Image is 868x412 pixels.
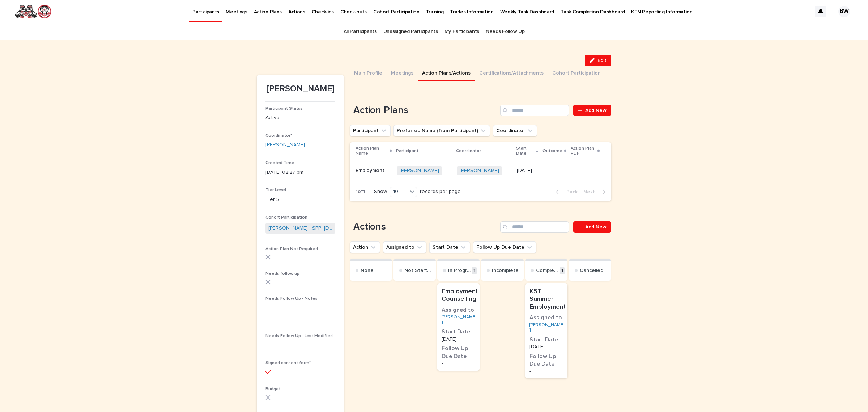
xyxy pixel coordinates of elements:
[350,125,391,136] button: Participant
[548,66,605,81] button: Cohort Participation
[265,247,318,251] span: Action Plan Not Required
[393,125,490,136] button: Preferred Name (from Participant)
[517,168,537,174] p: [DATE]
[356,144,388,158] p: Action Plan Name
[390,188,408,196] div: 10
[268,224,332,232] a: [PERSON_NAME] - SPP- [DATE]
[437,283,480,371] a: Employment CounsellingAssigned to[PERSON_NAME] Start Date[DATE]Follow Up Due Date-
[543,168,566,174] p: -
[525,283,567,379] a: K5T Summer EmploymentAssigned to[PERSON_NAME] Start Date[DATE]Follow Up Due Date-
[265,84,335,94] p: [PERSON_NAME]
[456,147,481,155] p: Coordinator
[580,189,611,195] button: Next
[350,221,497,233] h1: Actions
[550,189,580,195] button: Back
[350,241,380,253] button: Action
[573,221,611,233] a: Add New
[265,297,318,301] span: Needs Follow Up - Notes
[265,334,333,338] span: Needs Follow Up - Last Modified
[472,267,477,274] p: 1
[265,169,335,176] p: [DATE] 02:27 pm
[265,215,307,220] span: Cohort Participation
[493,125,537,136] button: Coordinator
[597,58,607,63] span: Edit
[486,23,524,40] a: Needs Follow Up
[265,361,311,365] span: Signed consent form*
[442,345,475,360] h3: Follow Up Due Date
[560,267,565,274] p: 1
[265,161,294,165] span: Created Time
[448,268,471,274] p: In Progress
[571,168,600,174] p: -
[404,268,433,274] p: Not Started
[265,114,335,122] p: Active
[442,361,475,366] p: -
[585,108,607,113] span: Add New
[585,55,611,66] button: Edit
[516,144,534,158] p: Start Date
[265,341,335,349] p: -
[356,166,386,174] p: Employment
[460,168,499,174] a: [PERSON_NAME]
[400,168,439,174] a: [PERSON_NAME]
[529,288,566,311] p: K5T Summer Employment
[387,66,418,81] button: Meetings
[420,189,461,195] p: records per page
[529,344,563,349] p: [DATE]
[529,314,563,322] h3: Assigned to
[361,268,374,274] p: None
[383,241,426,253] button: Assigned to
[583,189,599,194] span: Next
[14,4,52,19] img: rNyI97lYS1uoOg9yXW8k
[265,309,335,317] p: -
[585,224,607,230] span: Add New
[573,105,611,116] a: Add New
[265,188,286,192] span: Tier Level
[529,353,563,368] h3: Follow Up Due Date
[529,369,563,374] p: -
[475,66,548,81] button: Certifications/Attachments
[383,23,438,40] a: Unassigned Participants
[396,147,418,155] p: Participant
[442,337,475,342] p: [DATE]
[265,106,303,111] span: Participant Status
[344,23,377,40] a: All Participants
[265,141,305,149] a: [PERSON_NAME]
[529,336,563,344] h3: Start Date
[529,323,563,333] a: [PERSON_NAME]
[838,6,850,17] div: BW
[429,241,470,253] button: Start Date
[374,189,387,195] p: Show
[350,66,387,81] button: Main Profile
[500,221,569,233] input: Search
[444,23,479,40] a: My Participants
[442,306,475,314] h3: Assigned to
[265,272,299,276] span: Needs follow up
[562,189,578,194] span: Back
[350,160,611,181] tr: EmploymentEmployment [PERSON_NAME] [PERSON_NAME] [DATE]--
[442,328,475,336] h3: Start Date
[350,105,497,116] h1: Action Plans
[500,105,569,116] input: Search
[571,144,595,158] p: Action Plan PDF
[473,241,536,253] button: Follow Up Due Date
[442,315,475,325] a: [PERSON_NAME]
[418,66,475,81] button: Action Plans/Actions
[350,183,371,201] p: 1 of 1
[265,387,281,391] span: Budget
[492,268,519,274] p: Incomplete
[536,268,558,274] p: Complete
[265,196,335,203] p: Tier 5
[265,134,292,138] span: Coordinator*
[580,268,603,274] p: Cancelled
[542,147,562,155] p: Outcome
[442,288,478,303] p: Employment Counselling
